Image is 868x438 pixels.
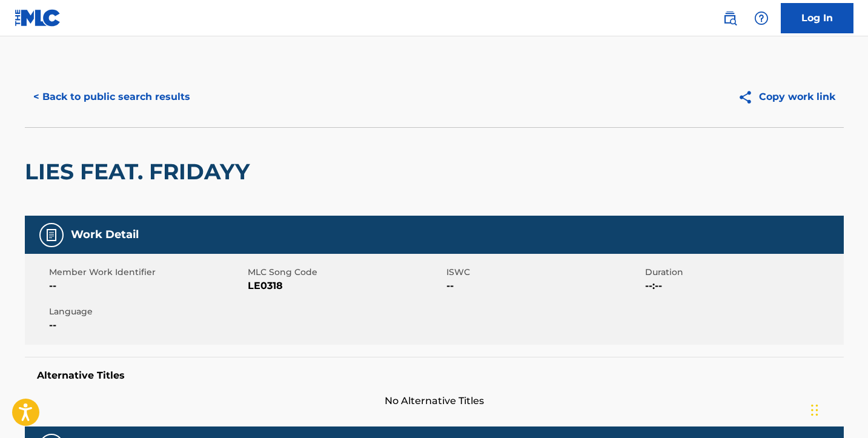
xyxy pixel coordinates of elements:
[248,279,443,293] span: LE0318
[44,228,59,242] img: Work Detail
[645,266,841,279] span: Duration
[645,279,841,293] span: --:--
[25,82,199,112] button: < Back to public search results
[807,380,868,438] iframe: Chat Widget
[15,9,61,27] img: MLC Logo
[738,90,759,105] img: Copy work link
[446,266,642,279] span: ISWC
[248,266,443,279] span: MLC Song Code
[729,82,844,112] button: Copy work link
[754,11,769,25] img: help
[781,3,853,33] a: Log In
[49,318,245,333] span: --
[811,392,818,428] div: Drag
[718,6,742,30] a: Public Search
[49,266,245,279] span: Member Work Identifier
[71,228,139,242] h5: Work Detail
[446,279,642,293] span: --
[723,11,737,25] img: search
[25,158,256,185] h2: LIES FEAT. FRIDAYY
[25,394,844,408] span: No Alternative Titles
[37,370,832,382] h5: Alternative Titles
[749,6,774,30] div: Help
[49,305,245,318] span: Language
[49,279,245,293] span: --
